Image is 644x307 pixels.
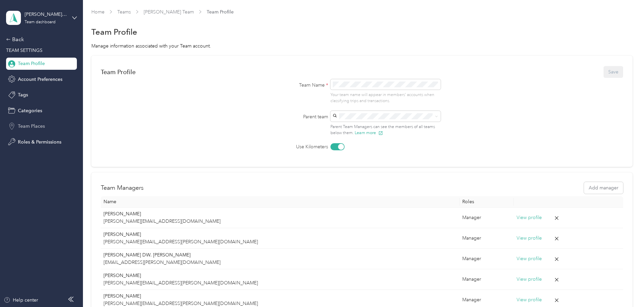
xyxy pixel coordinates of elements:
p: [PERSON_NAME][EMAIL_ADDRESS][PERSON_NAME][DOMAIN_NAME] [104,238,457,246]
label: Parent team [267,113,328,120]
h2: Team Managers [101,183,144,192]
span: Roles & Permissions [18,139,61,146]
span: Tags [18,91,28,98]
span: Team Profile [207,8,234,16]
button: Help center [4,297,38,304]
a: [PERSON_NAME] Team [144,9,194,15]
th: Roles [460,196,514,208]
span: TEAM SETTINGS [6,48,42,53]
button: View profile [517,255,542,263]
button: View profile [517,214,542,221]
div: Manager [462,214,511,221]
h1: Team Profile [91,28,137,35]
span: Parent Team Managers can see the members of all teams below them. [330,124,435,136]
div: Back [6,35,74,43]
div: Manager [462,255,511,263]
button: Learn more [355,130,383,136]
div: Manage information associated with your Team account. [91,42,633,50]
p: Your team name will appear in members’ accounts when classifying trips and transactions. [330,92,441,104]
p: [PERSON_NAME] [104,293,457,300]
span: Team Profile [18,60,45,67]
p: [PERSON_NAME] [104,210,457,218]
button: View profile [517,296,542,304]
button: Add manager [584,182,623,194]
div: Manager [462,235,511,242]
span: Categories [18,107,42,114]
p: [PERSON_NAME][EMAIL_ADDRESS][PERSON_NAME][DOMAIN_NAME] [104,279,457,287]
span: Account Preferences [18,76,62,83]
button: View profile [517,276,542,283]
div: Team dashboard [25,20,56,24]
div: Manager [462,276,511,283]
label: Team Name [267,82,328,89]
div: Manager [462,296,511,304]
p: [PERSON_NAME] DW. [PERSON_NAME] [104,251,457,259]
div: [PERSON_NAME] Team [25,11,67,18]
a: Teams [117,9,131,15]
a: Home [91,9,105,15]
p: [EMAIL_ADDRESS][PERSON_NAME][DOMAIN_NAME] [104,259,457,266]
iframe: Everlance-gr Chat Button Frame [606,269,644,307]
span: Team Places [18,123,45,130]
button: View profile [517,235,542,242]
th: Name [101,196,460,208]
p: [PERSON_NAME] [104,272,457,279]
div: Team Profile [101,68,136,75]
p: [PERSON_NAME][EMAIL_ADDRESS][DOMAIN_NAME] [104,218,457,225]
label: Use Kilometers [267,143,328,150]
p: [PERSON_NAME] [104,231,457,238]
